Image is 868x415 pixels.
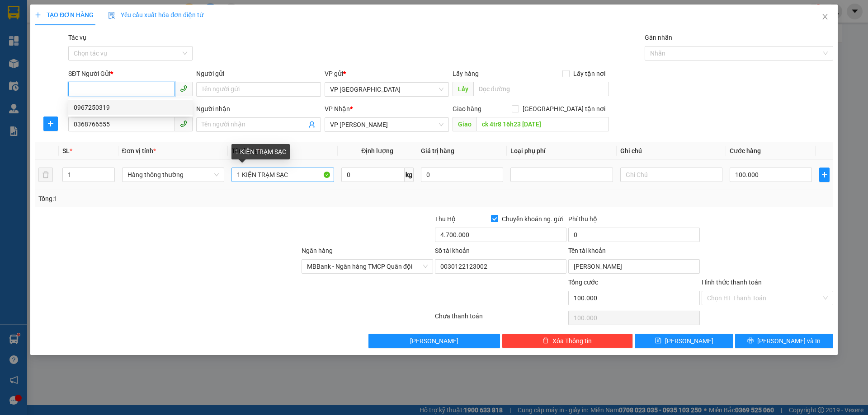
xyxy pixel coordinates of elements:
[819,168,829,182] button: plus
[180,85,187,92] span: phone
[735,334,833,348] button: printer[PERSON_NAME] và In
[519,104,609,114] span: [GEOGRAPHIC_DATA] tận nơi
[645,34,672,41] label: Gán nhãn
[435,215,456,223] span: Thu Hộ
[11,65,135,96] b: GỬI : VP [GEOGRAPHIC_DATA]
[507,142,616,160] th: Loại phụ phí
[702,279,762,286] label: Hình thức thanh toán
[330,83,443,96] span: VP Mỹ Đình
[410,336,458,346] span: [PERSON_NAME]
[38,194,335,204] div: Tổng: 1
[68,69,193,79] div: SĐT Người Gửi
[405,168,414,182] span: kg
[325,105,350,112] span: VP Nhận
[434,311,567,327] div: Chưa thanh toán
[542,337,549,345] span: delete
[74,103,187,112] div: 0967250319
[302,247,333,254] label: Ngân hàng
[196,69,321,79] div: Người gửi
[68,34,86,41] label: Tác vụ
[43,117,58,131] button: plus
[11,11,57,56] img: logo.jpg
[568,214,700,228] div: Phí thu hộ
[38,168,53,182] button: delete
[568,259,700,274] input: Tên tài khoản
[453,70,479,77] span: Lấy hàng
[308,121,316,128] span: user-add
[368,334,500,348] button: [PERSON_NAME]
[655,337,661,345] span: save
[108,12,115,19] img: icon
[435,247,470,254] label: Số tài khoản
[620,168,722,182] input: Ghi Chú
[812,5,838,30] button: Close
[453,105,481,112] span: Giao hàng
[453,82,473,96] span: Lấy
[330,118,443,131] span: VP Hồng Lĩnh
[361,147,393,154] span: Định lượng
[570,69,609,79] span: Lấy tận nơi
[421,147,454,154] span: Giá trị hàng
[421,168,503,182] input: 0
[476,117,609,131] input: Dọc đường
[502,334,633,348] button: deleteXóa Thông tin
[62,147,70,154] span: SL
[196,104,321,114] div: Người nhận
[108,11,203,19] span: Yêu cầu xuất hóa đơn điện tử
[617,142,726,160] th: Ghi chú
[747,337,754,345] span: printer
[35,11,94,19] span: TẠO ĐƠN HÀNG
[552,336,592,346] span: Xóa Thông tin
[820,171,829,178] span: plus
[180,120,187,127] span: phone
[635,334,733,348] button: save[PERSON_NAME]
[85,22,378,33] li: Cổ Đạm, xã [GEOGRAPHIC_DATA], [GEOGRAPHIC_DATA]
[325,69,449,79] div: VP gửi
[435,259,566,274] input: Số tài khoản
[122,147,156,154] span: Đơn vị tính
[35,12,41,18] span: plus
[568,247,606,254] label: Tên tài khoản
[568,279,598,286] span: Tổng cước
[821,13,829,20] span: close
[307,260,428,273] span: MBBank - Ngân hàng TMCP Quân đội
[231,144,290,159] div: 1 KIỆN TRẠM SẠC
[665,336,713,346] span: [PERSON_NAME]
[730,147,761,154] span: Cước hàng
[85,33,378,45] li: Hotline: 1900252555
[498,214,566,224] span: Chuyển khoản ng. gửi
[231,168,334,182] input: VD: Bàn, Ghế
[44,120,57,127] span: plus
[453,117,476,131] span: Giao
[127,168,219,182] span: Hàng thông thường
[757,336,821,346] span: [PERSON_NAME] và In
[473,82,609,96] input: Dọc đường
[68,100,193,115] div: 0967250319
